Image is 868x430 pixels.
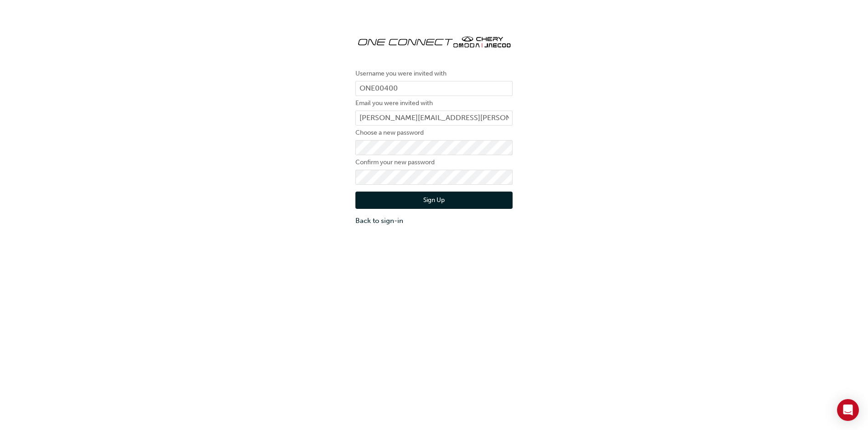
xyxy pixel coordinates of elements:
div: Open Intercom Messenger [837,399,859,421]
label: Email you were invited with [355,98,513,109]
input: Username [355,81,513,96]
label: Confirm your new password [355,157,513,168]
button: Sign Up [355,192,513,209]
a: Back to sign-in [355,216,513,226]
label: Choose a new password [355,127,513,138]
img: oneconnect [355,27,513,55]
label: Username you were invited with [355,68,513,79]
